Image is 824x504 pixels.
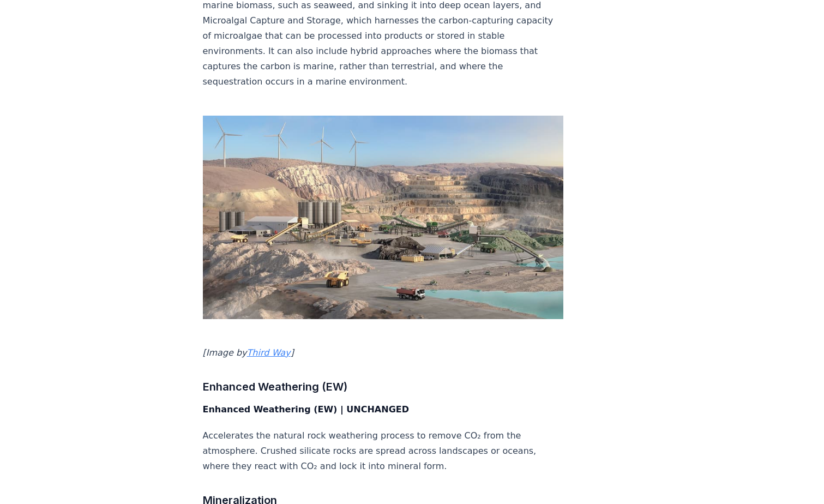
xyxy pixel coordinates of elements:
[203,404,409,415] strong: Enhanced Weathering (EW) | UNCHANGED
[247,347,291,358] a: Third Way
[203,116,564,319] img: blog post image
[203,347,294,358] em: [Image by ]
[203,428,564,474] p: Accelerates the natural rock weathering process to remove CO₂ from the atmosphere. Crushed silica...
[203,378,564,395] h3: Enhanced Weathering (EW)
